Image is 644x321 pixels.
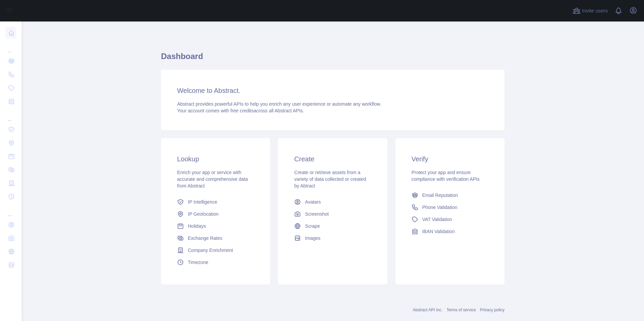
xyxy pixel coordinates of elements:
a: Timezone [174,256,257,268]
a: VAT Validation [409,213,491,225]
span: Protect your app and ensure compliance with verification APIs [412,170,480,182]
span: Holidays [188,223,206,229]
button: Invite users [571,5,609,16]
span: Abstract provides powerful APIs to help you enrich any user experience or automate any workflow. [177,101,381,107]
a: Email Reputation [409,189,491,201]
h3: Lookup [177,154,254,164]
span: Images [305,235,320,242]
a: Screenshot [291,208,374,220]
span: IP Intelligence [188,199,217,205]
a: Scrape [291,220,374,232]
span: Exchange Rates [188,235,222,242]
span: Email Reputation [422,192,458,199]
span: Phone Validation [422,204,458,211]
a: Avatars [291,196,374,208]
span: Scrape [305,223,320,229]
a: Company Enrichment [174,244,257,256]
span: Company Enrichment [188,247,233,254]
a: IP Geolocation [174,208,257,220]
span: free credits [230,108,254,113]
a: IP Intelligence [174,196,257,208]
h1: Dashboard [161,51,504,67]
h3: Welcome to Abstract. [177,86,488,95]
span: Timezone [188,259,208,266]
span: IP Geolocation [188,211,219,217]
a: Terms of service [446,308,476,312]
h3: Verify [412,154,488,164]
span: Invite users [582,7,608,15]
a: Exchange Rates [174,232,257,244]
span: Screenshot [305,211,329,217]
span: Enrich your app or service with accurate and comprehensive data from Abstract [177,170,248,189]
a: Images [291,232,374,244]
span: VAT Validation [422,216,452,223]
a: Privacy policy [480,308,504,312]
span: Avatars [305,199,321,205]
span: IBAN Validation [422,228,455,235]
a: Holidays [174,220,257,232]
a: Phone Validation [409,201,491,213]
div: ... [5,40,16,54]
span: Your account comes with across all Abstract APIs. [177,108,304,113]
a: IBAN Validation [409,225,491,237]
span: Create or retrieve assets from a variety of data collected or created by Abtract [294,170,366,189]
a: Abstract API Inc. [413,308,443,312]
div: ... [5,204,16,217]
h3: Create [294,154,371,164]
div: ... [5,109,16,122]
